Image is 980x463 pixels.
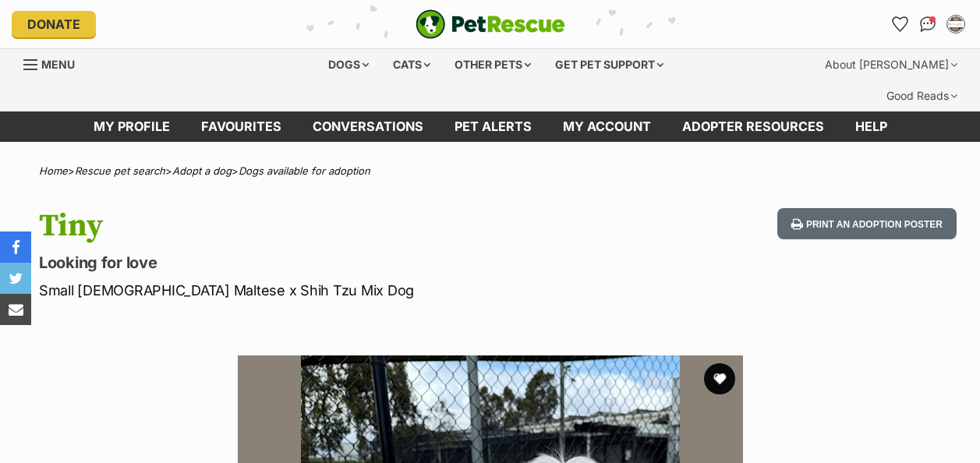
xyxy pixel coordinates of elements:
[887,12,912,37] a: Favourites
[78,111,186,142] a: My profile
[777,208,957,240] button: Print an adoption poster
[920,16,936,32] img: chat-41dd97257d64d25036548639549fe6c8038ab92f7586957e7f3b1b290dea8141.svg
[915,12,940,37] a: Conversations
[444,49,542,80] div: Other pets
[172,164,232,177] a: Adopt a dog
[943,12,968,37] button: My account
[814,49,968,80] div: About [PERSON_NAME]
[39,208,599,244] h1: Tiny
[41,58,75,71] span: Menu
[382,49,441,80] div: Cats
[439,111,547,142] a: Pet alerts
[704,363,735,394] button: favourite
[23,49,86,77] a: Menu
[39,164,68,177] a: Home
[186,111,297,142] a: Favourites
[887,12,968,37] ul: Account quick links
[297,111,439,142] a: conversations
[75,164,165,177] a: Rescue pet search
[876,80,968,111] div: Good Reads
[317,49,380,80] div: Dogs
[547,111,667,142] a: My account
[12,11,96,37] a: Donate
[239,164,370,177] a: Dogs available for adoption
[416,9,565,39] img: logo-e224e6f780fb5917bec1dbf3a21bbac754714ae5b6737aabdf751b685950b380.svg
[840,111,903,142] a: Help
[416,9,565,39] a: PetRescue
[948,16,964,32] img: Kirsty Rice profile pic
[39,252,599,274] p: Looking for love
[544,49,674,80] div: Get pet support
[39,280,599,301] p: Small [DEMOGRAPHIC_DATA] Maltese x Shih Tzu Mix Dog
[667,111,840,142] a: Adopter resources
